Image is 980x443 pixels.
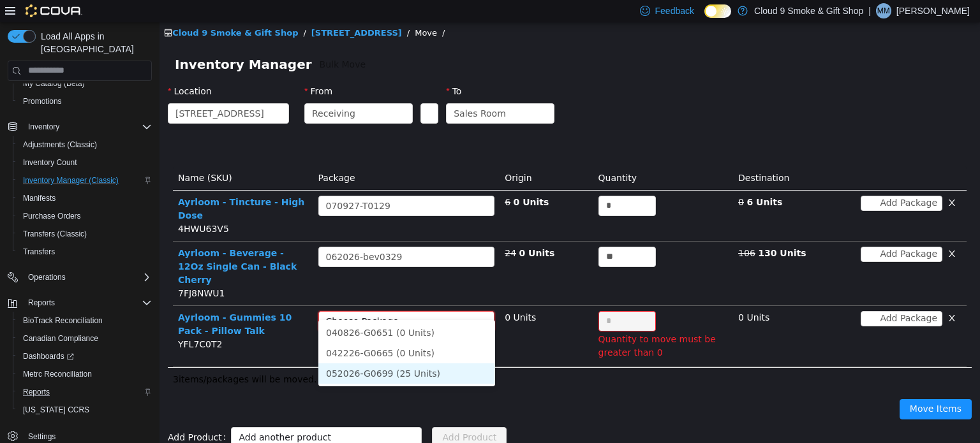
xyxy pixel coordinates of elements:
[18,76,152,91] span: My Catalog (Beta)
[587,175,623,185] strong: 6 Units
[23,387,50,397] span: Reports
[345,290,376,300] span: 0 Units
[23,405,89,415] span: [US_STATE] CCRS
[19,290,132,314] a: Ayrloom - Gummies 10 Pack - Pillow Talk
[28,122,59,132] span: Inventory
[4,6,138,15] a: icon: shopCloud 9 Smoke & Gift Shop
[28,298,55,308] span: Reports
[13,225,157,243] button: Transfers (Classic)
[13,154,157,171] button: Inventory Count
[345,226,357,236] del: 24
[3,118,157,136] button: Inventory
[13,243,157,261] button: Transfers
[704,4,731,18] input: Dark Mode
[19,201,70,212] span: 4HWU63V5
[286,64,302,74] label: To
[18,349,79,364] a: Dashboards
[23,78,85,89] span: My Catalog (Beta)
[19,150,73,161] span: Name (SKU)
[23,229,87,239] span: Transfers (Classic)
[354,175,390,185] strong: 0 Units
[159,341,336,361] li: 052026-G0699 (25 Units)
[13,365,157,383] button: Metrc Reconciliation
[144,6,146,15] span: /
[248,6,250,15] span: /
[579,175,584,185] del: 0
[23,211,81,221] span: Purchase Orders
[272,405,347,425] button: Add Product
[28,272,66,282] span: Operations
[23,295,152,310] span: Reports
[23,157,77,168] span: Inventory Count
[783,173,802,189] button: icon: close
[283,6,285,15] span: /
[159,321,336,341] li: 042226-G0665 (0 Units)
[18,173,152,188] span: Inventory Manager (Classic)
[380,87,387,96] i: icon: down
[13,189,157,207] button: Manifests
[19,266,65,276] span: 7FJ8NWU1
[23,295,60,310] button: Reports
[3,294,157,312] button: Reports
[159,150,196,161] span: Package
[167,225,243,244] div: 062026-bev0329
[579,290,610,300] span: 0 Units
[19,175,145,198] a: Ayrloom - Tincture - High Dose
[26,4,82,17] img: Cova
[23,316,103,326] span: BioTrack Reconciliation
[159,300,336,321] li: 040826-G0651 (0 Units)
[18,173,124,188] a: Inventory Manager (Classic)
[18,349,152,364] span: Dashboards
[23,119,152,134] span: Inventory
[152,82,196,101] div: Receiving
[18,155,152,170] span: Inventory Count
[18,313,152,328] span: BioTrack Reconciliation
[19,226,137,263] a: Ayrloom - Beverage - 12Oz Single Can - Black Cherry
[868,3,871,18] p: |
[18,94,152,109] span: Promotions
[783,224,802,240] button: icon: close
[18,94,67,109] a: Promotions
[13,401,157,419] button: [US_STATE] CCRS
[15,32,160,52] span: Inventory Manager
[18,367,152,382] span: Metrc Reconciliation
[701,224,783,240] button: icon: plusAdd Package
[13,92,157,110] button: Promotions
[167,293,314,305] div: Choose Package
[18,191,152,206] span: Manifests
[18,226,92,242] a: Transfers (Classic)
[18,244,152,259] span: Transfers
[79,409,241,421] div: Add another product
[18,155,82,170] a: Inventory Count
[13,207,157,225] button: Purchase Orders
[16,82,105,101] span: 305 Saw Mill River Rd
[19,317,63,327] span: YFL7C0T2
[320,295,327,304] i: icon: down
[36,30,152,55] span: Load All Apps in [GEOGRAPHIC_DATA]
[345,175,351,185] del: 6
[23,175,119,185] span: Inventory Manager (Classic)
[23,140,97,150] span: Adjustments (Classic)
[701,173,783,189] button: icon: plusAdd Package
[247,411,255,420] i: icon: down
[23,270,152,285] span: Operations
[877,3,890,18] span: MM
[13,75,157,92] button: My Catalog (Beta)
[740,377,812,397] button: Move Items
[13,312,157,330] button: BioTrack Reconciliation
[439,310,569,337] div: Quantity to move must be greater than 0
[655,4,694,17] span: Feedback
[23,96,62,106] span: Promotions
[4,6,13,15] i: icon: shop
[13,136,157,154] button: Adjustments (Classic)
[18,137,152,152] span: Adjustments (Classic)
[754,3,863,18] p: Cloud 9 Smoke & Gift Shop
[18,331,103,346] a: Canadian Compliance
[345,150,372,161] span: Origin
[13,383,157,401] button: Reports
[360,226,396,236] strong: 0 Units
[783,289,802,304] button: icon: close
[3,268,157,286] button: Operations
[238,87,246,96] i: icon: down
